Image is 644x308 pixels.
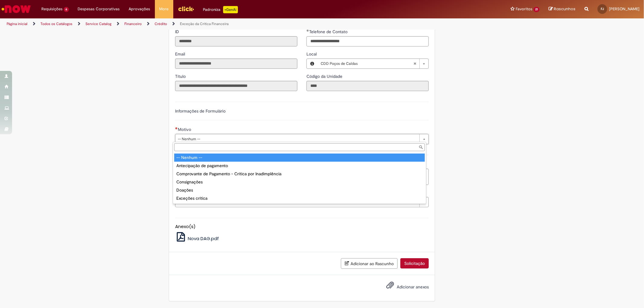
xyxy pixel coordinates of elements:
div: Exceções crítica [174,194,425,202]
div: -- Nenhum -- [174,154,425,162]
ul: Motivo [173,152,426,204]
div: Antecipação de pagamento [174,162,425,170]
div: Comprovante de Pagamento - Crítica por Inadimplência [174,170,425,178]
div: Doações [174,186,425,194]
div: Consignações [174,178,425,186]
